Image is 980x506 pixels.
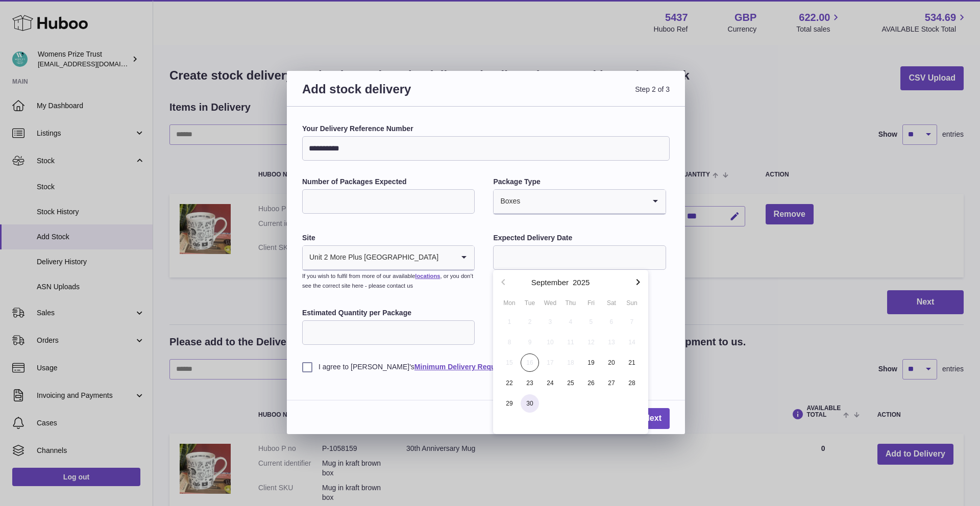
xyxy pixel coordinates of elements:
[531,279,569,286] button: September
[622,332,642,352] button: 14
[573,279,590,286] button: 2025
[303,246,439,269] span: Unit 2 More Plus [GEOGRAPHIC_DATA]
[602,353,621,372] span: 20
[302,308,475,318] label: Estimated Quantity per Package
[560,298,581,308] div: Thu
[302,124,670,134] label: Your Delivery Reference Number
[493,233,666,243] label: Expected Delivery Date
[541,353,559,372] span: 17
[622,298,642,308] div: Sun
[303,246,474,270] div: Search for option
[635,408,670,429] a: Next
[623,313,641,331] span: 7
[520,312,540,332] button: 2
[601,332,622,352] button: 13
[486,81,670,109] span: Step 2 of 3
[493,177,666,187] label: Package Type
[302,362,670,372] label: I agree to [PERSON_NAME]'s
[499,332,520,352] button: 8
[520,332,540,352] button: 9
[560,312,581,332] button: 4
[302,233,475,243] label: Site
[520,352,540,373] button: 16
[602,374,621,392] span: 27
[581,312,601,332] button: 5
[521,313,539,331] span: 2
[500,374,519,392] span: 22
[540,373,560,393] button: 24
[540,352,560,373] button: 17
[601,312,622,332] button: 6
[500,353,519,372] span: 15
[521,353,539,372] span: 16
[581,373,601,393] button: 26
[582,353,600,372] span: 19
[560,352,581,373] button: 18
[500,394,519,413] span: 29
[540,298,560,308] div: Wed
[540,312,560,332] button: 3
[302,273,473,289] small: If you wish to fulfil from more of our available , or you don’t see the correct site here - pleas...
[494,190,665,214] div: Search for option
[581,298,601,308] div: Fri
[439,246,454,269] input: Search for option
[499,312,520,332] button: 1
[499,393,520,414] button: 29
[582,313,600,331] span: 5
[521,333,539,351] span: 9
[520,298,540,308] div: Tue
[582,374,600,392] span: 26
[582,333,600,351] span: 12
[601,298,622,308] div: Sat
[541,374,559,392] span: 24
[581,332,601,352] button: 12
[499,373,520,393] button: 22
[541,313,559,331] span: 3
[561,333,580,351] span: 11
[560,373,581,393] button: 25
[561,374,580,392] span: 25
[602,333,621,351] span: 13
[622,352,642,373] button: 21
[521,190,645,213] input: Search for option
[623,374,641,392] span: 28
[623,333,641,351] span: 14
[499,298,520,308] div: Mon
[561,353,580,372] span: 18
[302,81,486,109] h3: Add stock delivery
[540,332,560,352] button: 10
[520,373,540,393] button: 23
[500,313,519,331] span: 1
[499,352,520,373] button: 15
[415,273,440,279] a: locations
[494,190,521,213] span: Boxes
[302,177,475,187] label: Number of Packages Expected
[601,352,622,373] button: 20
[520,393,540,414] button: 30
[500,333,519,351] span: 8
[623,353,641,372] span: 21
[541,333,559,351] span: 10
[561,313,580,331] span: 4
[521,394,539,413] span: 30
[601,373,622,393] button: 27
[602,313,621,331] span: 6
[560,332,581,352] button: 11
[521,374,539,392] span: 23
[581,352,601,373] button: 19
[622,312,642,332] button: 7
[622,373,642,393] button: 28
[414,363,525,371] a: Minimum Delivery Requirements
